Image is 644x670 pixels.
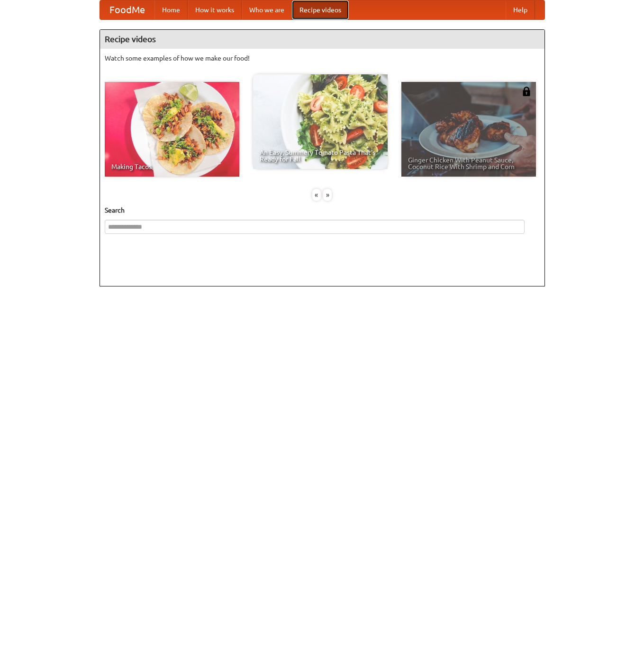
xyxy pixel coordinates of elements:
a: FoodMe [100,0,154,19]
h4: Recipe videos [100,30,544,49]
h5: Search [105,205,540,215]
a: Recipe videos [292,0,349,19]
a: Help [506,0,535,19]
span: An Easy, Summery Tomato Pasta That's Ready for Fall [260,149,381,162]
span: Making Tacos [111,163,233,170]
a: How it works [188,0,242,19]
div: » [323,189,332,201]
div: « [312,189,321,201]
a: Home [154,0,188,19]
a: An Easy, Summery Tomato Pasta That's Ready for Fall [253,74,388,169]
img: 483408.png [522,87,531,96]
p: Watch some examples of how we make our food! [105,54,540,63]
a: Making Tacos [105,82,239,177]
a: Who we are [242,0,292,19]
